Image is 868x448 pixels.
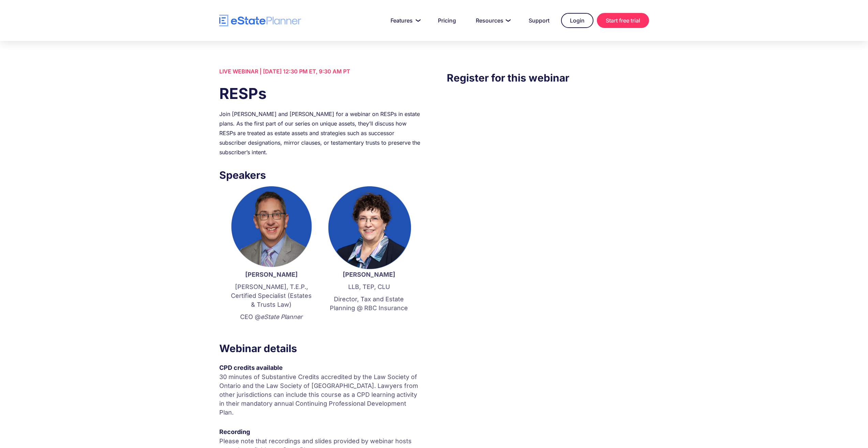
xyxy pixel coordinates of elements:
div: Recording [219,427,421,437]
p: [PERSON_NAME], T.E.P., Certified Specialist (Estates & Trusts Law) [230,283,313,309]
a: Start free trial [597,13,649,28]
a: Features [382,14,426,27]
a: home [219,15,301,27]
h3: Register for this webinar [447,70,649,86]
p: 30 minutes of Substantive Credits accredited by the Law Society of Ontario and the Law Society of... [219,373,421,417]
h3: Speakers [219,167,421,183]
strong: [PERSON_NAME] [343,271,395,278]
p: CEO @ [230,313,313,321]
a: Login [561,13,593,28]
h1: RESPs [219,83,421,104]
iframe: Form 0 [447,99,649,221]
a: Resources [468,14,517,27]
em: eState Planner [261,313,303,320]
div: Join [PERSON_NAME] and [PERSON_NAME] for a webinar on RESPs in estate plans. As the first part of... [219,109,421,157]
strong: CPD credits available [219,364,283,371]
a: Pricing [430,14,464,27]
p: ‍ [327,316,411,325]
a: Support [520,14,558,27]
p: ‍ [230,325,313,334]
strong: [PERSON_NAME] [245,271,298,278]
div: LIVE WEBINAR | [DATE] 12:30 PM ET, 9:30 AM PT [219,67,421,76]
p: LLB, TEP, CLU [327,283,411,291]
p: Director, Tax and Estate Planning @ RBC Insurance [327,295,411,313]
h3: Webinar details [219,341,421,356]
